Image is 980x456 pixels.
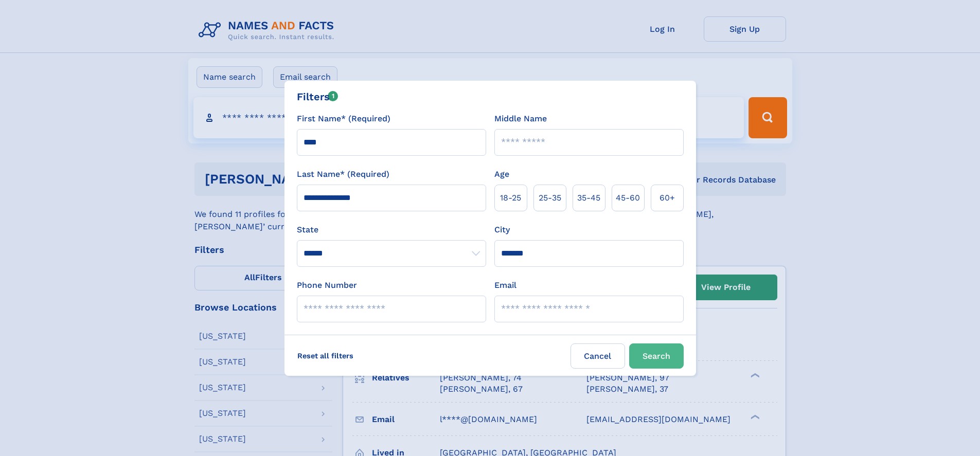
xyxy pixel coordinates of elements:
[291,343,360,368] label: Reset all filters
[660,192,675,204] span: 60+
[494,279,516,291] label: Email
[297,279,357,291] label: Phone Number
[500,192,521,204] span: 18‑25
[616,192,640,204] span: 45‑60
[297,168,389,180] label: Last Name* (Required)
[577,192,600,204] span: 35‑45
[297,89,338,104] div: Filters
[629,343,684,369] button: Search
[494,113,547,125] label: Middle Name
[297,224,486,236] label: State
[571,343,625,369] label: Cancel
[297,113,390,125] label: First Name* (Required)
[539,192,561,204] span: 25‑35
[494,168,509,180] label: Age
[494,224,510,236] label: City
